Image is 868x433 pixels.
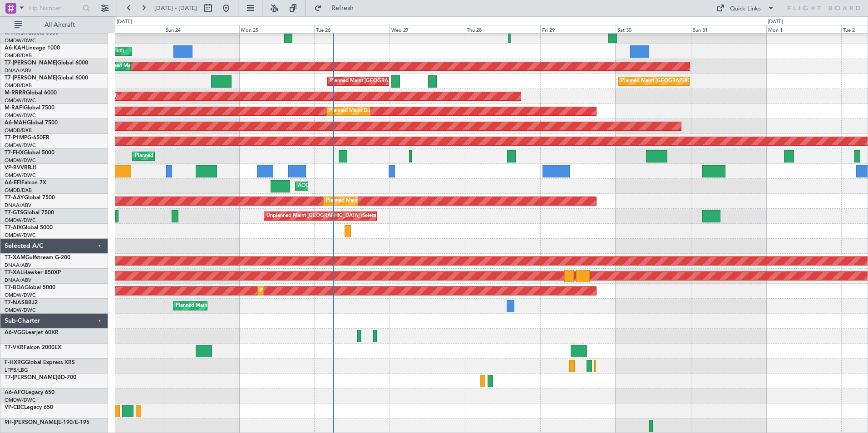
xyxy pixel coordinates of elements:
[5,210,23,216] span: T7-GTS
[5,97,36,104] a: OMDW/DWC
[5,330,59,335] a: A6-VGGLearjet 60XR
[5,225,22,231] span: T7-AIX
[5,255,25,261] span: T7-XAM
[5,405,53,410] a: VP-CBCLegacy 650
[691,25,766,33] div: Sun 31
[5,270,61,276] a: T7-XALHawker 850XP
[5,150,24,156] span: T7-FHX
[5,180,21,186] span: A6-EFI
[5,210,54,216] a: T7-GTSGlobal 7500
[5,142,36,149] a: OMDW/DWC
[390,25,465,33] div: Wed 27
[5,105,54,111] a: M-RAFIGlobal 7500
[5,300,38,305] a: T7-NASBBJ2
[326,194,415,208] div: Planned Maint Dubai (Al Maktoum Intl)
[5,367,28,374] a: LFPB/LBG
[5,172,36,179] a: OMDW/DWC
[298,179,404,193] div: AOG Maint [GEOGRAPHIC_DATA] (Dubai Intl)
[324,5,362,11] span: Refresh
[5,187,32,194] a: OMDB/DXB
[5,105,24,111] span: M-RAFI
[5,202,31,209] a: DNAA/ABV
[5,300,25,305] span: T7-NAS
[5,255,70,261] a: T7-XAMGulfstream G-200
[5,60,57,66] span: T7-[PERSON_NAME]
[117,18,132,26] div: [DATE]
[5,277,31,284] a: DNAA/ABV
[5,195,24,201] span: T7-AAY
[5,375,57,380] span: T7-[PERSON_NAME]
[5,285,25,290] span: T7-BDA
[5,360,25,365] span: F-HXRG
[730,5,761,14] div: Quick Links
[540,25,616,33] div: Fri 29
[5,120,58,126] a: A6-MAHGlobal 7500
[5,75,57,81] span: T7-[PERSON_NAME]
[260,284,350,298] div: Planned Maint Dubai (Al Maktoum Intl)
[154,4,197,12] span: [DATE] - [DATE]
[5,285,55,290] a: T7-BDAGlobal 5000
[5,37,36,44] a: OMDW/DWC
[5,390,54,395] a: A6-AFOLegacy 650
[5,390,25,395] span: A6-AFO
[5,82,32,89] a: OMDB/DXB
[329,104,419,118] div: Planned Maint Dubai (Al Maktoum Intl)
[5,135,49,141] a: T7-P1MPG-650ER
[616,25,691,33] div: Sat 30
[465,25,540,33] div: Thu 28
[314,25,390,33] div: Tue 26
[5,60,88,66] a: T7-[PERSON_NAME]Global 6000
[5,360,75,365] a: F-HXRGGlobal Express XRS
[176,299,278,313] div: Planned Maint Abuja ([PERSON_NAME] Intl)
[5,127,32,134] a: OMDB/DXB
[5,420,58,425] span: 9H-[PERSON_NAME]
[5,45,60,51] a: A6-KAHLineage 1000
[5,180,46,186] a: A6-EFIFalcon 7X
[5,345,61,350] a: T7-VKRFalcon 2000EX
[5,67,31,74] a: DNAA/ABV
[5,45,25,51] span: A6-KAH
[5,150,54,156] a: T7-FHXGlobal 5000
[5,195,55,201] a: T7-AAYGlobal 7500
[766,25,842,33] div: Mon 1
[89,25,164,33] div: Sat 23
[5,120,27,126] span: A6-MAH
[5,397,36,403] a: OMDW/DWC
[5,157,36,164] a: OMDW/DWC
[621,74,773,88] div: Planned Maint [GEOGRAPHIC_DATA] ([GEOGRAPHIC_DATA] Intl)
[266,209,380,223] div: Unplanned Maint [GEOGRAPHIC_DATA] (Seletar)
[330,74,482,88] div: Planned Maint [GEOGRAPHIC_DATA] ([GEOGRAPHIC_DATA] Intl)
[712,1,779,15] button: Quick Links
[5,405,24,410] span: VP-CBC
[310,1,365,15] button: Refresh
[5,292,36,299] a: OMDW/DWC
[5,90,57,96] a: M-RRRRGlobal 6000
[5,225,53,231] a: T7-AIXGlobal 5000
[135,149,278,163] div: Planned Maint [GEOGRAPHIC_DATA] ([GEOGRAPHIC_DATA])
[5,330,25,335] span: A6-VGG
[5,232,36,239] a: OMDW/DWC
[5,112,36,119] a: OMDW/DWC
[5,262,31,269] a: DNAA/ABV
[28,1,80,15] input: Trip Number
[10,18,99,32] button: All Aircraft
[5,165,37,171] a: VP-BVVBBJ1
[5,75,88,81] a: T7-[PERSON_NAME]Global 6000
[5,135,27,141] span: T7-P1MP
[768,18,783,26] div: [DATE]
[239,25,315,33] div: Mon 25
[5,345,24,350] span: T7-VKR
[5,307,36,314] a: OMDW/DWC
[5,217,36,224] a: OMDW/DWC
[5,165,24,171] span: VP-BVV
[164,25,239,33] div: Sun 24
[5,375,76,380] a: T7-[PERSON_NAME]BD-700
[5,270,23,276] span: T7-XAL
[24,22,96,28] span: All Aircraft
[5,52,32,59] a: OMDB/DXB
[5,420,89,425] a: 9H-[PERSON_NAME]E-190/E-195
[5,90,26,96] span: M-RRRR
